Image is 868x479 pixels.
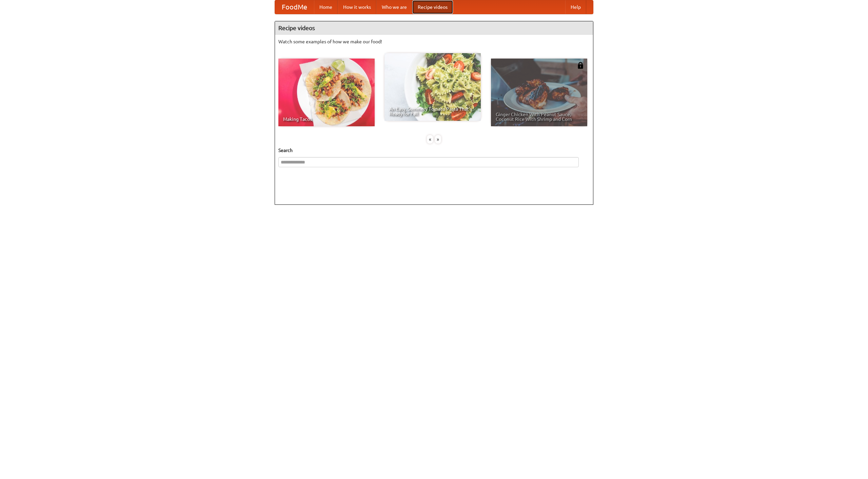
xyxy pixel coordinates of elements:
a: Home [314,0,338,14]
a: Making Tacos [278,59,375,126]
img: 483408.png [577,62,584,69]
a: Help [565,0,586,14]
span: An Easy, Summery Tomato Pasta That's Ready for Fall [389,107,476,116]
div: » [435,135,441,144]
a: Recipe videos [412,0,453,14]
a: How it works [338,0,376,14]
a: An Easy, Summery Tomato Pasta That's Ready for Fall [384,53,481,121]
span: Making Tacos [283,117,370,122]
div: « [427,135,433,144]
p: Watch some examples of how we make our food! [278,38,590,45]
a: Who we are [376,0,412,14]
a: FoodMe [275,0,314,14]
h4: Recipe videos [275,21,593,35]
h5: Search [278,147,590,154]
